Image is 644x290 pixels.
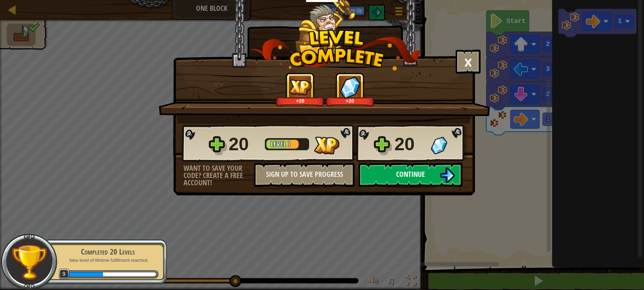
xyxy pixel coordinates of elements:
div: Want to save your code? Create a free account! [184,165,254,186]
span: Level [270,139,288,149]
div: Completed 20 Levels [57,246,159,257]
span: Continue [396,169,425,179]
div: +20 [327,98,373,104]
img: Gems Gained [431,137,447,154]
img: XP Gained [314,137,339,154]
button: Sign Up to Save Progress [254,163,355,187]
img: XP Gained [289,79,312,95]
button: Continue [359,163,462,187]
div: +20 [277,98,323,104]
img: trophy.png [11,244,47,280]
span: 9 [59,269,70,280]
img: Gems Gained [340,76,361,98]
img: level_complete.png [249,30,422,70]
button: × [456,50,481,74]
span: 7 [288,139,291,149]
p: New level of lifetime fulfillment reached. [57,257,159,263]
img: Continue [440,168,455,183]
div: 20 [229,131,260,157]
div: 20 [394,131,426,157]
